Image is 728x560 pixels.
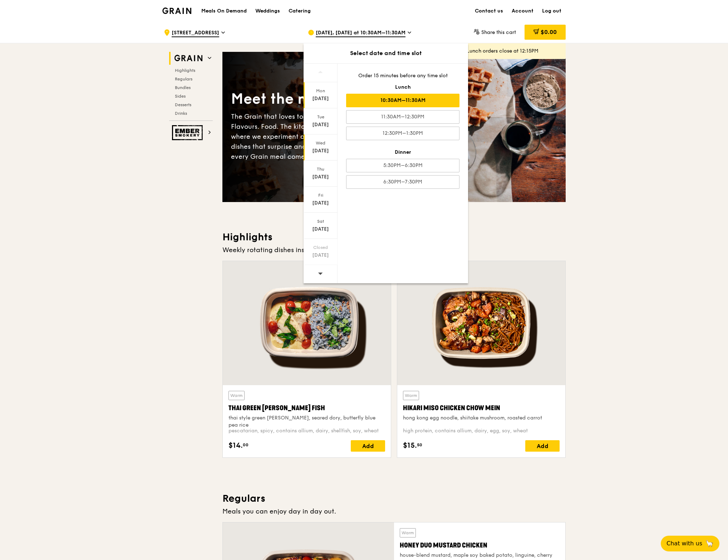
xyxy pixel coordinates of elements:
[661,536,719,551] button: Chat with us🦙
[541,29,557,35] span: $0.00
[305,252,336,259] div: [DATE]
[305,140,336,146] div: Wed
[525,440,560,452] div: Add
[228,427,385,434] div: pescatarian, spicy, contains allium, dairy, shellfish, soy, wheat
[305,173,336,181] div: [DATE]
[351,440,385,452] div: Add
[305,200,336,207] div: [DATE]
[231,112,394,162] div: The Grain that loves to play. With ingredients. Flavours. Food. The kitchen is our happy place, w...
[222,506,566,516] div: Meals you can enjoy day in day out.
[305,245,336,250] div: Closed
[175,102,191,107] span: Desserts
[228,391,245,400] div: Warm
[403,403,560,413] div: Hikari Miso Chicken Chow Mein
[346,110,459,124] div: 11:30AM–12:30PM
[403,414,560,422] div: hong kong egg noodle, shiitake mushroom, roasted carrot
[228,403,385,413] div: Thai Green [PERSON_NAME] Fish
[346,94,459,107] div: 10:30AM–11:30AM
[305,192,336,198] div: Fri
[481,29,516,35] span: Share this cart
[467,48,560,55] div: Lunch orders close at 12:15PM
[316,29,405,37] span: [DATE], [DATE] at 10:30AM–11:30AM
[403,440,417,451] span: $15.
[400,540,560,550] div: Honey Duo Mustard Chicken
[243,442,249,448] span: 00
[305,88,336,94] div: Mon
[305,147,336,154] div: [DATE]
[231,89,394,109] div: Meet the new Grain
[175,94,186,99] span: Sides
[305,226,336,233] div: [DATE]
[305,166,336,172] div: Thu
[289,0,311,22] div: Catering
[222,492,566,505] h3: Regulars
[403,427,560,434] div: high protein, contains allium, dairy, egg, soy, wheat
[228,440,243,451] span: $14.
[222,245,566,255] div: Weekly rotating dishes inspired by flavours from around the world.
[162,8,191,14] img: Grain
[175,111,187,116] span: Drinks
[251,0,284,22] a: Weddings
[284,0,315,22] a: Catering
[222,231,566,244] h3: Highlights
[666,539,702,548] span: Chat with us
[507,0,538,22] a: Account
[228,414,385,429] div: thai style green [PERSON_NAME], seared dory, butterfly blue pea rice
[172,52,205,65] img: Grain web logo
[255,0,280,22] div: Weddings
[346,84,459,91] div: Lunch
[705,539,714,548] span: 🦙
[305,121,336,128] div: [DATE]
[346,175,459,189] div: 6:30PM–7:30PM
[305,95,336,102] div: [DATE]
[305,114,336,120] div: Tue
[471,0,507,22] a: Contact us
[346,72,459,79] div: Order 15 minutes before any time slot
[175,85,191,90] span: Bundles
[346,149,459,156] div: Dinner
[304,49,468,58] div: Select date and time slot
[172,29,219,37] span: [STREET_ADDRESS]
[175,68,195,73] span: Highlights
[346,127,459,140] div: 12:30PM–1:30PM
[538,0,566,22] a: Log out
[417,442,422,448] span: 50
[403,391,419,400] div: Warm
[172,125,205,140] img: Ember Smokery web logo
[305,218,336,224] div: Sat
[346,159,459,172] div: 5:30PM–6:30PM
[400,528,416,537] div: Warm
[201,8,247,15] h1: Meals On Demand
[175,77,192,82] span: Regulars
